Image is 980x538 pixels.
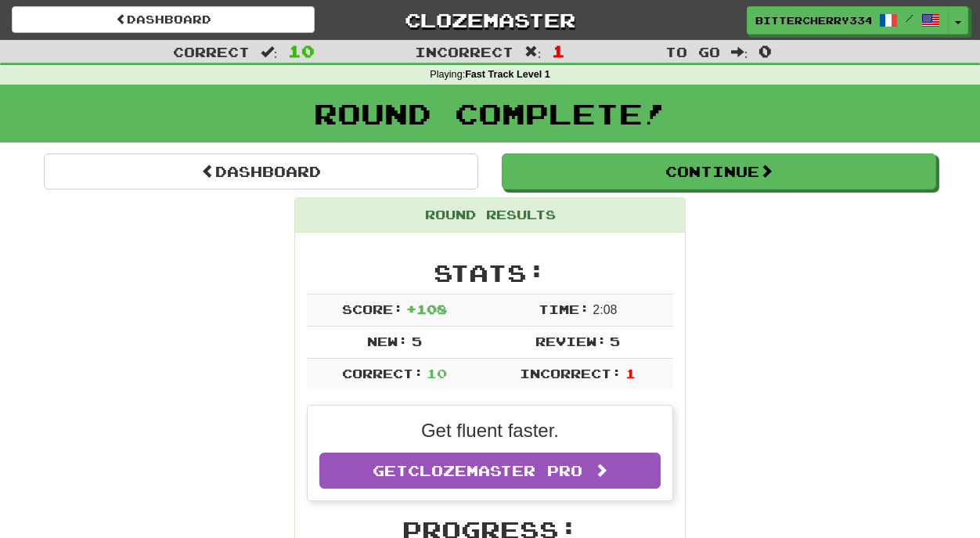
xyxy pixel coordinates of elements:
span: 2 : 0 8 [593,303,617,316]
span: Incorrect [415,44,513,60]
span: : [261,45,278,59]
span: 10 [288,42,315,60]
span: BitterCherry334 [755,13,871,27]
p: Get fluent faster. [319,417,661,444]
span: 10 [427,366,447,381]
button: Continue [502,153,936,190]
a: Clozemaster [338,6,641,34]
h2: Stats: [307,260,673,286]
span: 1 [625,366,636,381]
strong: Fast Track Level 1 [465,69,550,80]
span: 5 [412,334,422,348]
div: Round Results [295,198,685,233]
a: BitterCherry334 / [747,6,949,34]
span: + 108 [406,301,447,316]
h1: Round Complete! [5,98,975,129]
span: Score: [342,301,403,316]
span: / [906,13,913,23]
span: Correct [173,44,250,60]
span: Time: [539,301,589,316]
a: Dashboard [12,6,315,33]
span: 0 [758,42,772,60]
span: Clozemaster Pro [408,462,582,479]
span: Correct: [342,366,423,381]
span: 5 [610,334,620,348]
span: New: [367,334,408,348]
span: : [731,45,748,59]
span: : [524,45,542,59]
a: GetClozemaster Pro [319,453,661,489]
span: 1 [552,42,565,60]
a: Dashboard [44,153,478,190]
span: To go [665,44,720,60]
span: Incorrect: [520,366,622,381]
span: Review: [535,334,607,348]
